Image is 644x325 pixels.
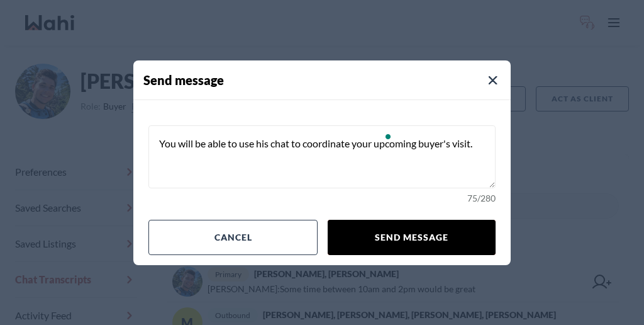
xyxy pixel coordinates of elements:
[143,71,511,89] h4: Send message
[148,220,318,255] button: Cancel
[328,220,496,255] button: Send message
[486,73,501,88] button: Close Modal
[148,192,496,205] div: 75 / 280
[148,125,496,188] textarea: To enrich screen reader interactions, please activate Accessibility in Grammarly extension settings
